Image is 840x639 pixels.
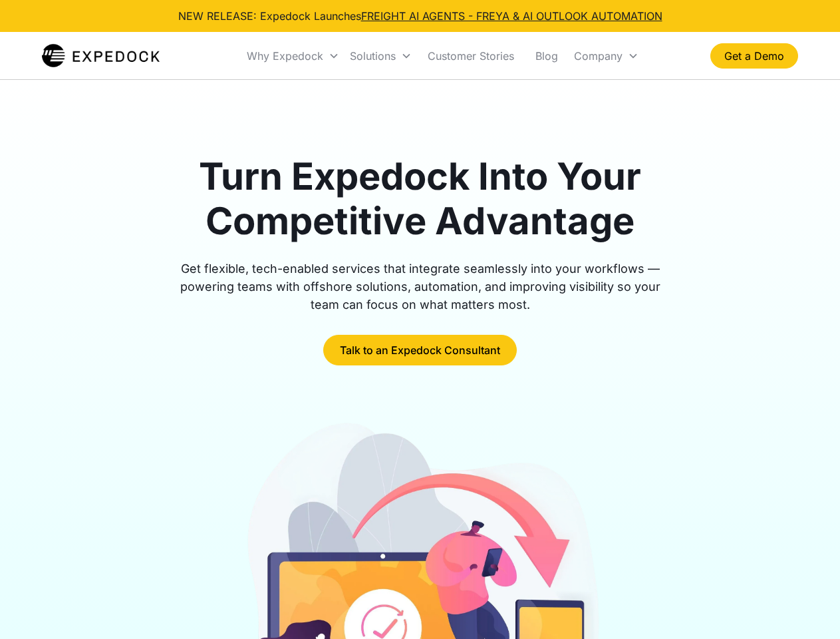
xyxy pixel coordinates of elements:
[165,154,676,244] h1: Turn Expedock Into Your Competitive Advantage
[710,43,798,69] a: Get a Demo
[350,49,396,63] div: Solutions
[178,8,662,24] div: NEW RELEASE: Expedock Launches
[323,335,517,365] a: Talk to an Expedock Consultant
[361,9,662,23] a: FREIGHT AI AGENTS - FREYA & AI OUTLOOK AUTOMATION
[165,260,676,314] div: Get flexible, tech-enabled services that integrate seamlessly into your workflows — powering team...
[417,33,525,79] a: Customer Stories
[247,49,323,63] div: Why Expedock
[574,49,623,63] div: Company
[569,33,644,79] div: Company
[345,33,417,79] div: Solutions
[525,33,569,79] a: Blog
[773,575,840,639] iframe: Chat Widget
[42,43,160,69] img: Expedock Logo
[42,43,160,69] a: home
[241,33,345,79] div: Why Expedock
